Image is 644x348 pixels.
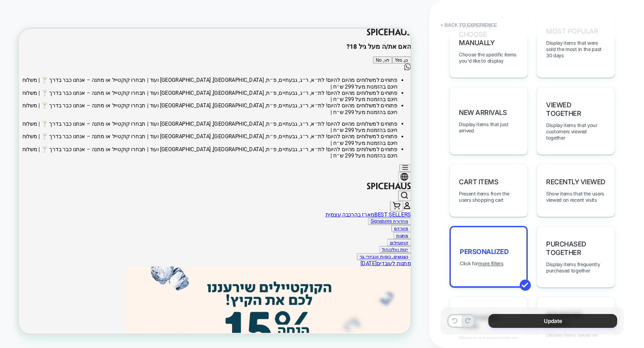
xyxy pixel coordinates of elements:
[460,260,503,267] span: Click for
[500,271,523,280] button: מתנות
[459,121,518,134] span: Display items that just arrived
[459,191,518,203] span: Present items from the users shopping cart
[436,18,501,32] button: < Back to experience
[459,51,518,64] span: Choose the specific items you'd like to display
[546,191,606,203] span: Show items that the users viewed on recent visits
[495,230,513,244] button: Cart
[491,280,523,290] button: קוקטיילים
[498,37,523,47] button: כן, Yes
[497,262,523,271] button: מארזים
[459,21,518,47] span: I want to choose manually
[546,178,606,186] span: Recently Viewed
[495,282,519,289] a: קוקטיילים
[459,178,498,186] span: Cart Items
[503,272,519,279] a: מתנות
[546,122,606,141] span: Display items that your customers viewed together
[460,247,508,256] span: personalized
[456,309,477,317] a: [DATE]
[546,240,606,257] span: Purchased Together
[508,181,523,191] button: Menu
[480,290,523,299] button: יינות ואלכוהול
[472,37,497,47] button: לא, No
[477,309,523,317] a: מתנות לעובדים
[546,261,606,274] span: Display items frequently purchased together
[478,260,503,267] u: more filters
[459,108,507,117] span: New Arrivals
[474,244,523,252] a: BEST SELLERS
[484,291,519,298] a: יינות ואלכוהול
[409,244,474,252] a: מארז בהרכבה עצמית
[546,40,606,59] span: Display items that were sold the most in the past 30 days
[488,314,617,328] button: Update
[451,299,523,309] button: נשנושים, כוסות ואביזרי בר
[500,263,519,270] a: מארזים
[466,252,523,262] button: מהדורת Signatures
[469,254,519,260] a: מהדורת Signatures
[454,301,519,307] a: נשנושים, כוסות ואביזרי בר
[546,101,606,118] span: Viewed Together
